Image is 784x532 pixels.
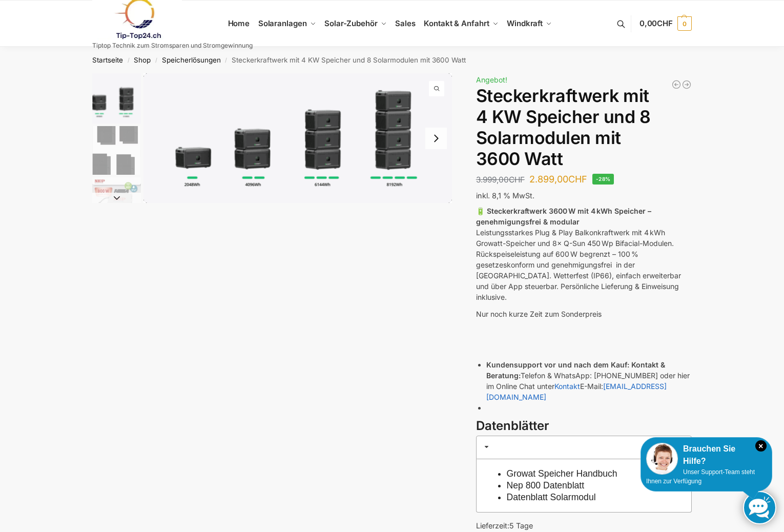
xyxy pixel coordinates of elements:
li: 3 / 9 [90,176,141,227]
a: Startseite [92,56,123,64]
div: Brauchen Sie Hilfe? [646,443,767,467]
a: growatt noah 2000 flexible erweiterung scaledgrowatt noah 2000 flexible erweiterung scaled [143,73,452,203]
span: Lieferzeit: [476,521,533,530]
p: Tiptop Technik zum Stromsparen und Stromgewinnung [92,43,253,49]
a: Datenblatt Solarmodul [507,492,596,502]
img: 6 Module bificiaL [92,126,141,175]
span: Solaranlagen [258,18,307,28]
span: 0 [677,16,692,31]
strong: 🔋 Steckerkraftwerk 3600 W mit 4 kWh Speicher – genehmigungsfrei & modular [476,207,651,226]
span: -28% [592,174,614,185]
a: 0,00CHF 0 [639,8,692,39]
a: Growat Speicher Handbuch [507,468,617,479]
strong: Kontakt & Beratung: [486,360,665,380]
strong: Kundensupport vor und nach dem Kauf: [486,360,629,369]
img: Customer service [646,443,678,475]
li: Telefon & WhatsApp: [PHONE_NUMBER] oder hier im Online Chat unter E-Mail: [486,359,692,402]
img: Growatt-NOAH-2000-flexible-erweiterung [143,73,452,203]
span: Solar-Zubehör [324,18,378,28]
a: Kontakt & Anfahrt [420,1,503,47]
a: [EMAIL_ADDRESS][DOMAIN_NAME] [486,382,667,401]
a: Solar-Zubehör [320,1,391,47]
a: Sales [391,1,420,47]
span: Angebot! [476,75,507,84]
h1: Steckerkraftwerk mit 4 KW Speicher und 8 Solarmodulen mit 3600 Watt [476,86,692,169]
nav: Breadcrumb [74,47,710,73]
span: CHF [568,174,587,185]
button: Next slide [92,193,141,203]
span: / [151,56,161,65]
p: Nur noch kurze Zeit zum Sonderpreis [476,309,692,319]
a: Shop [134,56,151,64]
span: Kontakt & Anfahrt [424,18,489,28]
p: Leistungsstarkes Plug & Play Balkonkraftwerk mit 4 kWh Growatt-Speicher und 8× Q-Sun 450 Wp Bifac... [476,206,692,302]
span: Windkraft [507,18,543,28]
span: 0,00 [639,18,673,28]
a: Speicherlösungen [162,56,221,64]
li: 1 / 9 [90,73,141,125]
i: Schließen [755,440,767,452]
h3: Datenblätter [476,417,692,435]
img: Growatt-NOAH-2000-flexible-erweiterung [92,73,141,124]
a: Windkraft [503,1,556,47]
span: inkl. 8,1 % MwSt. [476,191,534,200]
span: CHF [509,175,525,185]
span: Unser Support-Team steht Ihnen zur Verfügung [646,468,755,485]
li: 1 / 9 [143,73,452,203]
button: Next slide [425,128,447,149]
span: Sales [395,18,416,28]
img: Nep800 [92,177,141,226]
span: 5 Tage [509,521,533,530]
span: CHF [657,18,673,28]
a: Balkonkraftwerk 1780 Watt mit 4 KWh Zendure Batteriespeicher Notstrom fähig [682,79,692,90]
a: Kontakt [554,382,580,391]
bdi: 3.999,00 [476,175,525,185]
li: 2 / 9 [90,125,141,176]
a: Balkonkraftwerk 890 Watt Solarmodulleistung mit 1kW/h Zendure Speicher [671,79,682,90]
a: Nep 800 Datenblatt [507,480,585,490]
bdi: 2.899,00 [529,174,587,185]
span: / [123,56,134,65]
span: / [221,56,232,65]
a: Solaranlagen [254,1,320,47]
